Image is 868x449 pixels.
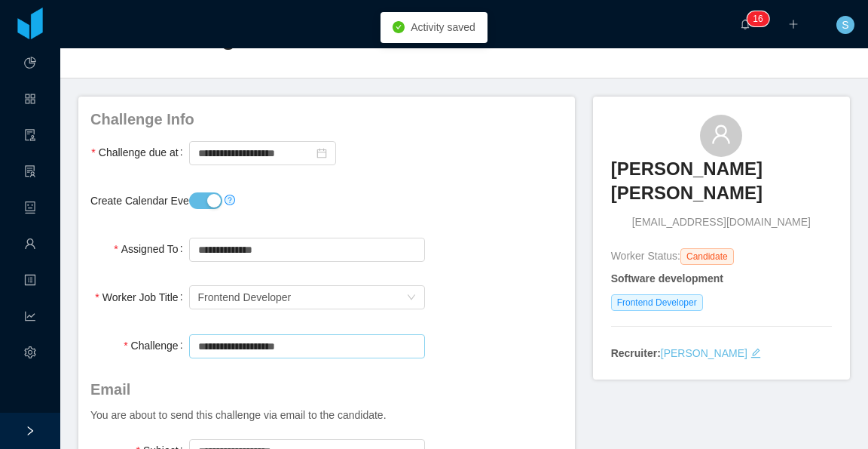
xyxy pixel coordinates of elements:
h4: Email [90,379,563,400]
i: icon: question-circle [225,195,235,205]
i: icon: plus [788,19,799,29]
i: icon: check-circle [393,21,405,33]
i: icon: edit [750,348,761,358]
a: icon: pie-chart [24,48,36,80]
p: 6 [758,11,763,26]
a: icon: audit [24,121,36,152]
a: icon: user [24,229,36,261]
a: [PERSON_NAME] [661,347,747,359]
span: Activity saved [411,21,475,33]
label: Challenge [124,340,188,352]
sup: 16 [747,11,769,26]
span: Frontend Developer [611,294,703,311]
i: icon: solution [24,158,36,189]
a: icon: robot [24,193,36,225]
label: Assigned To [114,243,188,255]
label: Challenge due at [91,146,188,158]
span: Worker Status: [611,250,680,262]
i: icon: user [711,124,732,145]
a: [PERSON_NAME] [PERSON_NAME] [611,157,832,215]
p: 1 [753,11,758,26]
h4: Challenge Info [90,109,563,130]
h3: [PERSON_NAME] [PERSON_NAME] [611,157,832,206]
i: icon: line-chart [24,303,36,334]
span: S [842,16,848,34]
strong: Software development [611,272,723,284]
div: Frontend Developer [198,286,292,309]
strong: Recruiter: [611,347,661,359]
a: icon: appstore [24,85,36,116]
i: icon: down [407,293,416,303]
a: icon: profile [24,266,36,297]
label: Create Calendar Event? [90,195,214,207]
span: [EMAIL_ADDRESS][DOMAIN_NAME] [632,214,811,230]
span: Candidate [680,248,734,265]
i: icon: calendar [316,148,327,158]
i: icon: setting [24,340,36,370]
span: You are about to send this challenge via email to the candidate. [90,409,387,421]
button: Create Calendar Event? [189,192,222,209]
i: icon: bell [740,19,750,29]
label: Worker Job Title [95,291,188,303]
